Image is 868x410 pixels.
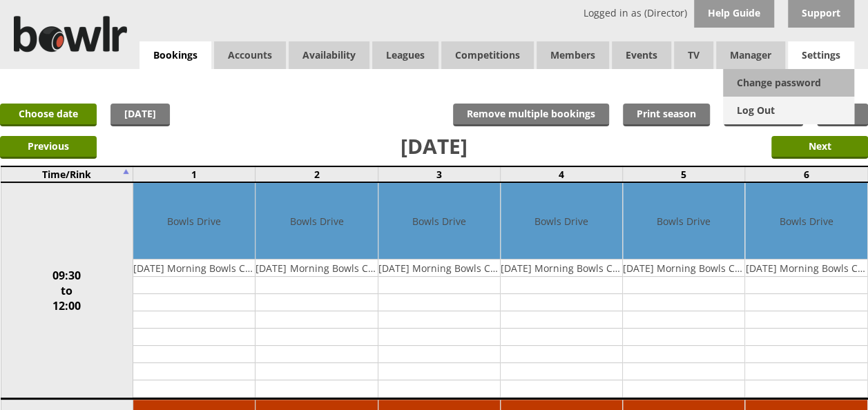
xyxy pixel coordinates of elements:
[500,166,622,182] td: 4
[214,41,286,69] span: Accounts
[501,183,622,260] td: Bowls Drive
[623,166,745,182] td: 5
[378,166,500,182] td: 3
[133,183,255,260] td: Bowls Drive
[674,41,713,69] span: TV
[771,136,868,159] input: Next
[139,41,211,70] a: Bookings
[745,260,867,277] td: [DATE] Morning Bowls Club
[255,166,378,182] td: 2
[378,183,500,260] td: Bowls Drive
[612,41,671,69] a: Events
[1,182,133,399] td: 09:30 to 12:00
[623,260,744,277] td: [DATE] Morning Bowls Club
[716,41,785,69] span: Manager
[372,41,438,69] a: Leagues
[378,260,500,277] td: [DATE] Morning Bowls Club
[623,104,710,126] a: Print season
[537,41,609,69] span: Members
[441,41,534,69] a: Competitions
[289,41,369,69] a: Availability
[1,166,133,182] td: Time/Rink
[745,166,867,182] td: 6
[255,260,377,277] td: [DATE] Morning Bowls Club
[133,166,255,182] td: 1
[255,183,377,260] td: Bowls Drive
[723,97,854,124] a: Log Out
[623,183,744,260] td: Bowls Drive
[788,41,854,69] span: Settings
[453,104,609,126] input: Remove multiple bookings
[723,69,854,97] a: Change password
[133,260,255,277] td: [DATE] Morning Bowls Club
[110,104,170,126] a: [DATE]
[745,183,867,260] td: Bowls Drive
[501,260,622,277] td: [DATE] Morning Bowls Club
